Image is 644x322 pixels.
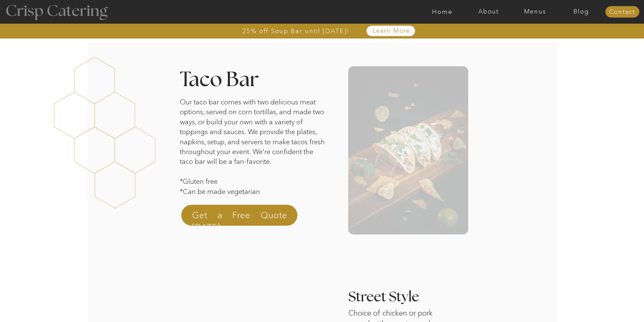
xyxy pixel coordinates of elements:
a: Contact [605,9,639,16]
p: Our taco bar comes with two delicious meat options, served on corn tortillas, and made two ways, ... [180,97,328,202]
a: Home [419,8,466,15]
a: Get a Free Quote [DATE] [192,209,287,225]
a: Blog [558,8,604,15]
a: Menus [512,8,558,15]
a: 25% off Soup Bar until [DATE]! [218,28,374,34]
h3: Street Style [348,290,456,305]
a: Learn More [357,28,426,34]
a: About [466,8,512,15]
h2: Taco Bar [180,70,310,88]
